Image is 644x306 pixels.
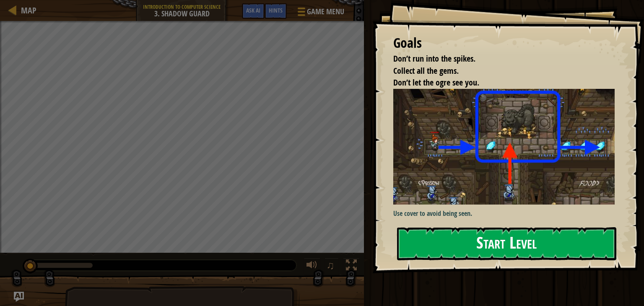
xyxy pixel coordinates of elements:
span: Hints [269,6,283,14]
a: Map [17,5,36,16]
p: Use cover to avoid being seen. [393,209,621,218]
div: Goals [393,34,615,53]
span: Don’t let the ogre see you. [393,77,479,88]
button: Ask AI [14,292,24,302]
span: Game Menu [307,6,344,17]
button: Start Level [397,227,616,260]
li: Collect all the gems. [383,65,613,77]
button: ♫ [325,258,339,275]
span: Don’t run into the spikes. [393,53,475,64]
button: Adjust volume [304,258,320,275]
span: Map [21,5,36,16]
img: Shadow guard [393,89,621,205]
span: ♫ [326,259,335,272]
button: Game Menu [291,3,349,23]
li: Don’t run into the spikes. [383,53,613,65]
span: Collect all the gems. [393,65,459,76]
span: Ask AI [246,6,260,14]
li: Don’t let the ogre see you. [383,77,613,89]
button: Ask AI [242,3,265,19]
button: Toggle fullscreen [343,258,360,275]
